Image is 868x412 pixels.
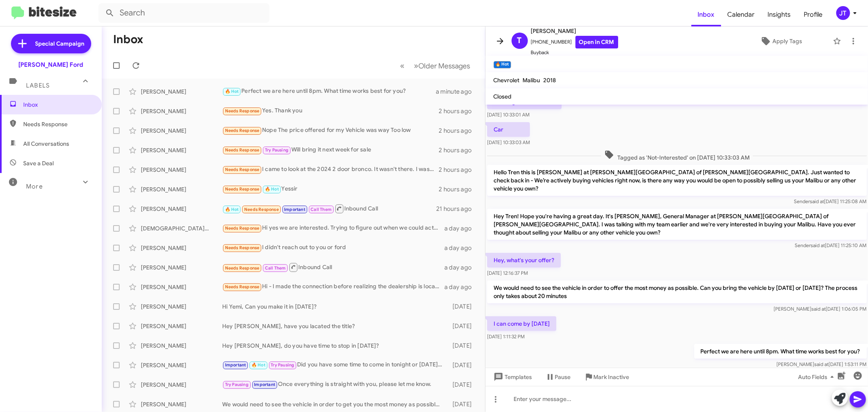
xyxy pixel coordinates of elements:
span: Needs Response [225,226,260,231]
span: Needs Response [225,245,260,250]
div: [PERSON_NAME] [141,166,222,174]
div: [PERSON_NAME] [141,342,222,350]
div: 21 hours ago [436,205,479,213]
span: Labels [26,82,50,89]
div: 2 hours ago [439,107,478,115]
span: Apply Tags [772,34,802,48]
span: Needs Response [225,167,260,172]
span: Save a Deal [23,159,54,167]
div: I didn't reach out to you or ford [222,243,444,252]
span: Needs Response [225,108,260,114]
div: [PERSON_NAME] [141,302,222,311]
span: Sender [DATE] 11:25:10 AM [795,242,866,248]
div: 2 hours ago [439,146,478,154]
span: [PERSON_NAME] [DATE] 1:06:05 PM [774,306,866,312]
span: Call Them [265,265,286,271]
a: Profile [798,3,829,26]
span: Pause [555,370,571,384]
div: a day ago [444,283,479,291]
span: Needs Response [225,265,260,271]
span: « [400,61,405,71]
a: Open in CRM [575,36,618,48]
p: We would need to see the vehicle in order to offer the most money as possible. Can you bring the ... [487,281,867,303]
span: Tagged as 'Not-Interested' on [DATE] 10:33:03 AM [601,150,752,162]
span: 🔥 Hot [225,89,239,94]
div: [DATE] [446,302,479,311]
a: Special Campaign [11,34,91,53]
div: [DATE] [446,361,479,369]
span: Try Pausing [271,362,294,368]
a: Insights [761,3,798,26]
small: 🔥 Hot [494,61,511,68]
span: Important [254,382,275,387]
span: said at [810,198,824,204]
span: Needs Response [23,120,92,128]
span: Chevrolet [494,77,520,84]
span: Sender [DATE] 11:25:08 AM [794,198,866,204]
button: Apply Tags [732,34,829,48]
div: [DEMOGRAPHIC_DATA][PERSON_NAME] [141,224,222,232]
div: [PERSON_NAME] [141,107,222,115]
span: Special Campaign [35,39,85,48]
span: Older Messages [419,61,470,70]
p: Perfect we are here until 8pm. What time works best for you? [694,344,866,359]
button: Next [409,57,475,74]
input: Search [98,3,269,23]
div: JT [836,6,850,20]
div: [PERSON_NAME] [141,88,222,96]
span: said at [814,361,829,367]
span: Inbox [23,101,92,109]
div: Will bring it next week for sale [222,145,439,155]
div: Inbound Call [222,204,436,214]
span: Needs Response [225,147,260,153]
p: Hey, what's your offer? [487,253,561,267]
span: [PERSON_NAME] [531,26,618,36]
span: [DATE] 12:16:37 PM [487,270,528,276]
div: [PERSON_NAME] [141,381,222,389]
a: Inbox [691,3,721,26]
button: Pause [539,370,577,384]
div: Perfect we are here until 8pm. What time works best for you? [222,87,436,96]
div: Hi - I made the connection before realizing the dealership is located on MD. I'm in [GEOGRAPHIC_D... [222,282,444,291]
span: Mark Inactive [594,370,630,384]
div: Nope The price offered for my Vehicle was way Too low [222,126,439,135]
p: I can come by [DATE] [487,316,556,331]
span: Important [284,207,305,212]
span: Needs Response [225,128,260,133]
button: Auto Fields [791,370,844,384]
div: Once everything is straight with you, please let me know. [222,380,446,389]
span: Important [225,362,246,368]
span: said at [811,242,825,248]
div: 2 hours ago [439,185,478,193]
button: Mark Inactive [577,370,636,384]
span: 🔥 Hot [225,207,239,212]
span: Needs Response [244,207,279,212]
span: 2018 [544,77,556,84]
div: Inbound Call [222,262,444,272]
div: Yes. Thank you [222,106,439,116]
nav: Page navigation example [396,57,475,74]
span: » [414,61,419,71]
div: a day ago [444,263,479,272]
div: a minute ago [436,88,479,96]
div: Hey [PERSON_NAME], have you lacated the title? [222,322,446,330]
div: [DATE] [446,400,479,408]
span: [PERSON_NAME] [DATE] 1:53:11 PM [776,361,866,367]
div: Did you have some time to come in tonight or [DATE]? We close at 8pm tonight and open from 9am to... [222,360,446,370]
div: Hey [PERSON_NAME], do you have time to stop in [DATE]? [222,342,446,350]
div: [PERSON_NAME] [141,146,222,154]
div: Hi Yemi, Can you make it in [DATE]? [222,302,446,311]
div: [PERSON_NAME] [141,205,222,213]
div: [PERSON_NAME] [141,244,222,252]
div: Yessir [222,184,439,194]
h1: Inbox [113,33,143,46]
span: Buyback [531,48,618,57]
span: Try Pausing [265,147,289,153]
span: [DATE] 10:33:01 AM [487,112,529,118]
div: [PERSON_NAME] [141,185,222,193]
span: 🔥 Hot [265,186,279,192]
span: T [517,34,522,47]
